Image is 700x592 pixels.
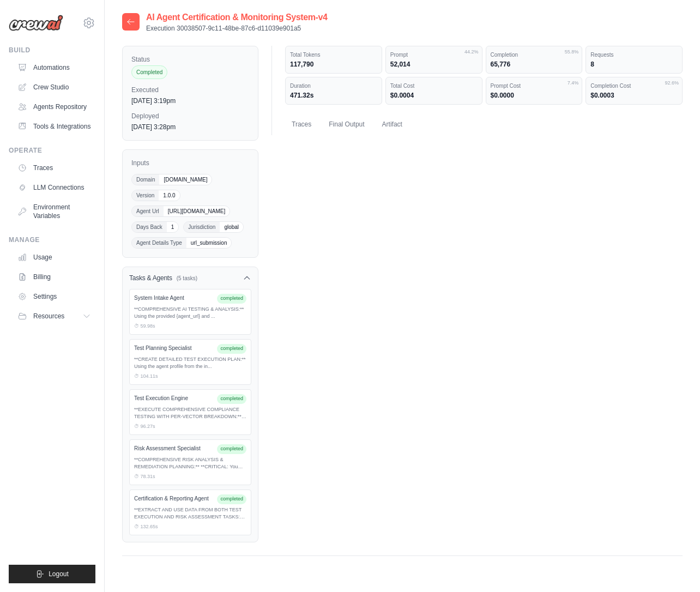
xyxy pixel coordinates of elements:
[13,288,95,305] a: Settings
[13,268,95,286] a: Billing
[33,312,64,321] span: Resources
[164,206,230,216] span: [URL][DOMAIN_NAME]
[390,91,478,100] dd: $0.0004
[131,159,249,167] label: Inputs
[134,423,246,431] div: ⏱ 96.27s
[134,456,246,471] div: **COMPREHENSIVE RISK ANALYSIS & REMEDIATION PLANNING:** **CRITICAL: You MUST...
[184,222,220,232] span: Jurisdiction
[134,406,246,421] div: **EXECUTE COMPREHENSIVE COMPLIANCE TESTING WITH PER-VECTOR BREAKDOWN:** **CR...
[131,86,249,94] label: Executed
[491,60,578,69] dd: 65,776
[186,238,232,248] span: url_submission
[590,60,678,69] dd: 8
[159,174,212,185] span: [DOMAIN_NAME]
[132,206,164,216] span: Agent Url
[590,51,678,59] dt: Requests
[13,307,95,325] button: Resources
[9,146,95,155] div: Operate
[290,82,377,90] dt: Duration
[9,15,63,31] img: Logo
[134,506,246,521] div: **EXTRACT AND USE DATA FROM BOTH TEST EXECUTION AND RISK ASSESSMENT TASKS:** ...
[134,294,213,302] div: System Intake Agent
[290,60,377,69] dd: 117,790
[565,49,579,56] span: 55.8%
[131,112,249,120] label: Deployed
[132,238,186,248] span: Agent Details Type
[132,174,159,185] span: Domain
[134,473,246,481] div: ⏱ 78.31s
[13,159,95,177] a: Traces
[590,82,678,90] dt: Completion Cost
[491,82,578,90] dt: Prompt Cost
[129,274,172,282] h3: Tasks & Agents
[13,78,95,96] a: Crew Studio
[134,344,213,352] div: Test Planning Specialist
[13,179,95,196] a: LLM Connections
[491,51,578,59] dt: Completion
[217,344,246,354] span: completed
[9,46,95,55] div: Build
[131,65,167,79] span: Completed
[49,570,69,578] span: Logout
[376,113,409,136] button: Artifact
[13,98,95,116] a: Agents Repository
[177,274,197,282] span: (5 tasks)
[134,306,246,321] div: **COMPREHENSIVE AI TESTING & ANALYSIS:** Using the provided {agent_url} and ...
[217,394,246,404] span: completed
[132,222,167,232] span: Days Back
[13,198,95,225] a: Environment Variables
[220,222,243,232] span: global
[491,91,578,100] dd: $0.0000
[131,123,176,131] time: [DATE] 3:28pm
[290,51,377,59] dt: Total Tokens
[290,91,377,100] dd: 471.32s
[131,97,176,105] time: [DATE] 3:19pm
[590,91,678,100] dd: $0.0003
[134,356,246,371] div: **CREATE DETAILED TEST EXECUTION PLAN:** Using the agent profile from the in...
[665,80,679,87] span: 92.6%
[134,523,246,531] div: ⏱ 132.65s
[390,82,478,90] dt: Total Cost
[146,24,328,33] p: Execution 30038507-9c11-48be-87c6-d11039e901a5
[134,323,246,330] div: ⏱ 59.98s
[9,235,95,244] div: Manage
[131,55,249,64] label: Status
[217,444,246,454] span: completed
[285,113,318,136] button: Traces
[13,59,95,76] a: Automations
[132,190,159,201] span: Version
[134,444,213,452] div: Risk Assessment Specialist
[390,60,478,69] dd: 52,014
[146,11,328,24] h2: AI Agent Certification & Monitoring System-v4
[134,394,213,402] div: Test Execution Engine
[13,249,95,266] a: Usage
[13,118,95,135] a: Tools & Integrations
[159,190,179,201] span: 1.0.0
[217,294,246,304] span: completed
[390,51,478,59] dt: Prompt
[167,222,179,232] span: 1
[568,80,579,87] span: 7.4%
[134,494,213,503] div: Certification & Reporting Agent
[464,49,479,56] span: 44.2%
[217,494,246,504] span: completed
[322,113,371,136] button: Final Output
[134,373,246,380] div: ⏱ 104.11s
[9,565,95,583] button: Logout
